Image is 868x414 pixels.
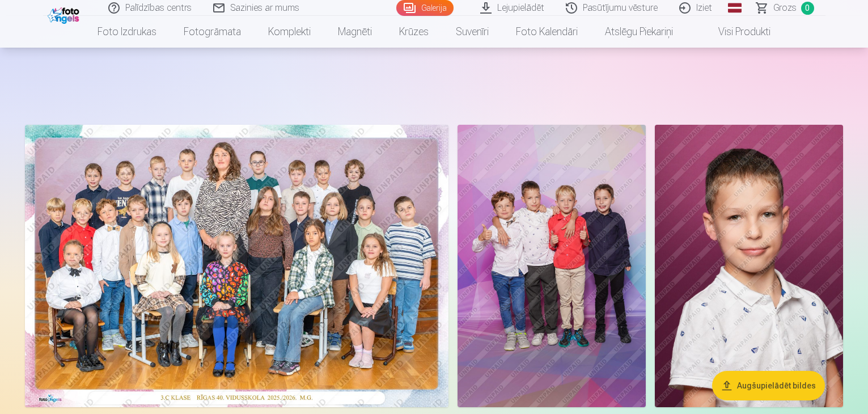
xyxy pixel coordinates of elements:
a: Visi produkti [687,16,784,48]
button: Augšupielādēt bildes [712,371,825,400]
a: Suvenīri [442,16,502,48]
a: Atslēgu piekariņi [591,16,687,48]
a: Komplekti [255,16,324,48]
a: Magnēti [324,16,386,48]
span: 0 [801,2,814,15]
a: Foto kalendāri [502,16,591,48]
img: /fa1 [48,5,82,24]
a: Krūzes [386,16,442,48]
span: Grozs [773,1,797,15]
a: Foto izdrukas [84,16,170,48]
a: Fotogrāmata [170,16,255,48]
